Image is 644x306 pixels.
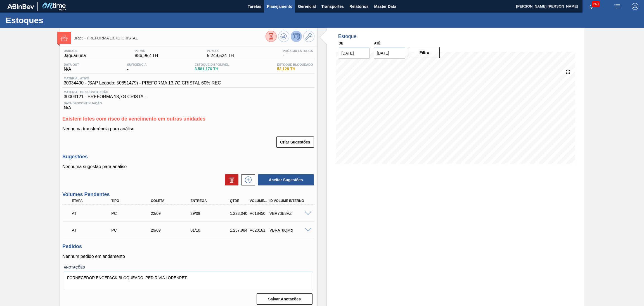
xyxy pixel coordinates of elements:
[189,211,234,216] div: 29/09/2025
[126,63,148,72] div: -
[257,293,312,305] button: Salvar Anotações
[62,254,314,259] p: Nenhum pedido em andamento
[278,31,289,42] button: Atualizar Gráfico
[349,3,368,10] span: Relatórios
[248,3,261,10] span: Tarefas
[64,94,313,99] span: 30003121 - PREFORMA 13,7G CRISTAL
[291,31,302,42] button: Desprogramar Estoque
[229,211,250,216] div: 1.223,040
[64,63,79,66] span: Data out
[64,53,86,58] span: Jaguariúna
[61,34,68,41] img: Ícone
[74,36,266,40] span: BR23 - PREFORMA 13,7G CRISTAL
[62,116,205,122] span: Existem lotes com risco de vencimento em outras unidades
[339,41,344,45] label: De
[321,3,344,10] span: Transportes
[277,63,313,66] span: Estoque Bloqueado
[62,99,314,110] div: N/A
[374,48,405,59] input: dd/mm/yyyy
[64,49,86,53] span: Unidade
[255,174,314,186] div: Aceitar Sugestões
[72,211,114,216] p: AT
[72,228,114,232] p: AT
[189,228,234,232] div: 01/10/2025
[110,228,155,232] div: Pedido de Compra
[135,53,158,58] span: 886,952 TH
[70,224,115,236] div: Aguardando Informações de Transporte
[614,3,621,10] img: userActions
[62,192,314,197] h3: Volumes Pendentes
[632,3,638,10] img: Logout
[303,31,314,42] button: Ir ao Master Data / Geral
[64,263,313,272] label: Anotações
[62,154,314,160] h3: Sugestões
[127,63,146,66] span: Suficiência
[281,49,314,58] div: -
[62,63,80,72] div: N/A
[62,244,314,249] h3: Pedidos
[62,164,314,169] p: Nenhuma sugestão para análise
[110,199,155,203] div: Tipo
[222,174,238,185] div: Excluir Sugestões
[374,41,380,45] label: Até
[238,174,255,185] div: Nova sugestão
[277,136,314,148] div: Criar Sugestões
[266,31,277,42] button: Visão Geral dos Estoques
[64,81,221,86] span: 30034490 - (SAP Legado: 50851479) - PREFORMA 13,7G CRISTAL 60% REC
[583,3,600,10] button: Notificações
[64,272,313,290] textarea: FORNECEDOR ENGEPACK BLOQUEADO, PEDIR VIA LORENPET
[195,63,229,66] span: Estoque Disponível
[64,77,221,80] span: Material ativo
[110,211,155,216] div: Pedido de Compra
[6,17,105,23] h1: Estoques
[298,3,316,10] span: Gerencial
[64,102,313,105] span: Data Descontinuação
[283,49,313,53] span: Próxima Entrega
[229,199,250,203] div: Qtde
[195,67,229,71] span: 3.581,176 TH
[276,136,314,148] button: Criar Sugestões
[189,199,234,203] div: Entrega
[248,228,269,232] div: V620161
[207,49,234,53] span: PE MAX
[135,49,158,53] span: PE MIN
[70,207,115,220] div: Aguardando Informações de Transporte
[62,126,314,131] p: Nenhuma transferência para análise
[64,90,313,94] span: Material de Substituição
[277,67,313,71] span: 52,128 TH
[267,3,292,10] span: Planejamento
[248,211,269,216] div: V618450
[409,47,440,58] button: Filtro
[248,199,269,203] div: Volume Portal
[150,211,195,216] div: 22/09/2025
[229,228,250,232] div: 1.257,984
[268,199,313,203] div: Id Volume Interno
[268,211,313,216] div: VBR7dE8VZ
[150,199,195,203] div: Coleta
[268,228,313,232] div: VBRATuQMq
[374,3,396,10] span: Master Data
[338,34,357,39] div: Estoque
[150,228,195,232] div: 29/09/2025
[258,174,314,185] button: Aceitar Sugestões
[7,4,34,9] img: TNhmsLtSVTkK8tSr43FrP2fwEKptu5GPRR3wAAAABJRU5ErkJggg==
[70,199,115,203] div: Etapa
[592,1,600,7] span: 260
[339,48,370,59] input: dd/mm/yyyy
[207,53,234,58] span: 5.249,524 TH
